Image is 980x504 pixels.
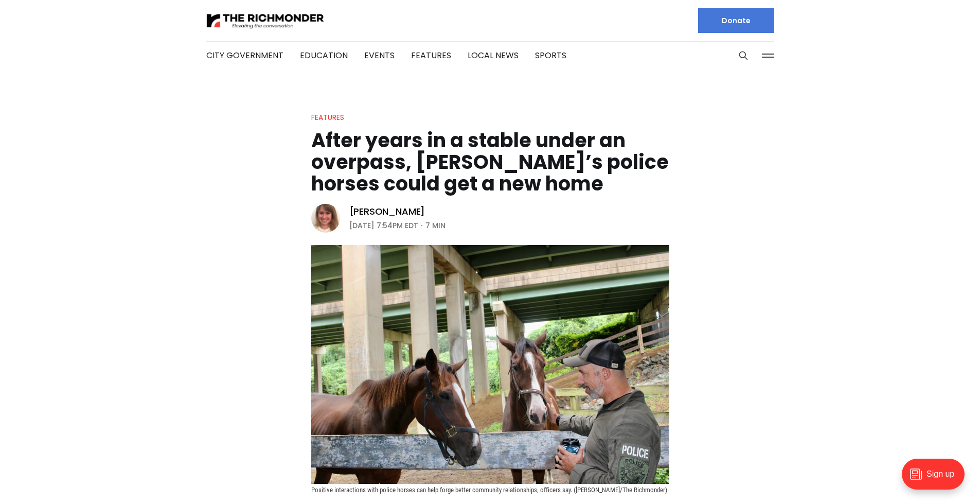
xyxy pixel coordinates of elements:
[311,130,669,195] h1: After years in a stable under an overpass, [PERSON_NAME]’s police horses could get a new home
[206,12,325,30] img: The Richmonder
[349,219,418,232] time: [DATE] 7:54PM EDT
[468,49,519,61] a: Local News
[893,454,980,504] iframe: portal-trigger
[311,245,669,484] img: After years in a stable under an overpass, Richmond’s police horses could get a new home
[535,49,566,61] a: Sports
[206,49,283,61] a: City Government
[698,8,774,33] a: Donate
[349,205,425,218] a: [PERSON_NAME]
[364,49,395,61] a: Events
[300,49,348,61] a: Education
[425,219,446,232] span: 7 min
[311,486,667,494] span: Positive interactions with police horses can help forge better community relationships, officers ...
[411,49,451,61] a: Features
[736,48,751,63] button: Search this site
[311,112,344,123] a: Features
[311,204,340,233] img: Sarah Vogelsong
